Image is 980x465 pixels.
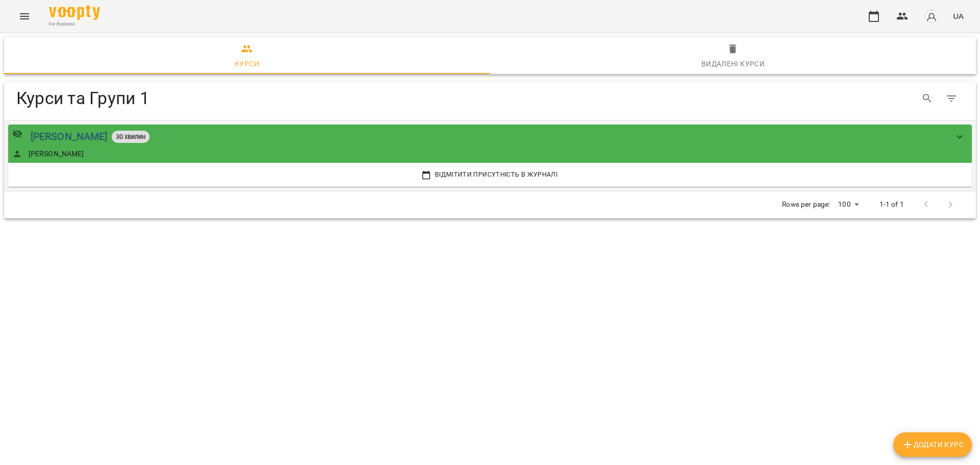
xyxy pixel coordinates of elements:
div: Table Toolbar [4,82,976,115]
div: 100 [834,197,863,212]
button: Menu [12,4,37,29]
img: avatar_s.png [924,9,939,23]
div: Видалені курси [701,58,765,70]
h4: Курси та Групи 1 [16,88,532,109]
button: Додати Курс [893,432,972,457]
button: UA [949,7,968,26]
button: show more [947,125,972,149]
img: Voopty Logo [49,5,100,20]
a: [PERSON_NAME] [31,129,108,144]
svg: Приватний урок [12,129,22,139]
a: [PERSON_NAME] [29,149,84,159]
span: For Business [49,21,100,28]
div: Курси [235,58,259,70]
button: Search [915,86,940,111]
p: 1-1 of 1 [879,200,904,210]
p: Rows per page: [782,200,830,210]
span: 30 хвилин [112,132,150,141]
span: Додати Курс [901,438,964,451]
span: Відмітити присутність в Журналі [15,169,965,180]
button: Відмітити присутність в Журналі [12,167,968,182]
span: UA [953,11,964,21]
